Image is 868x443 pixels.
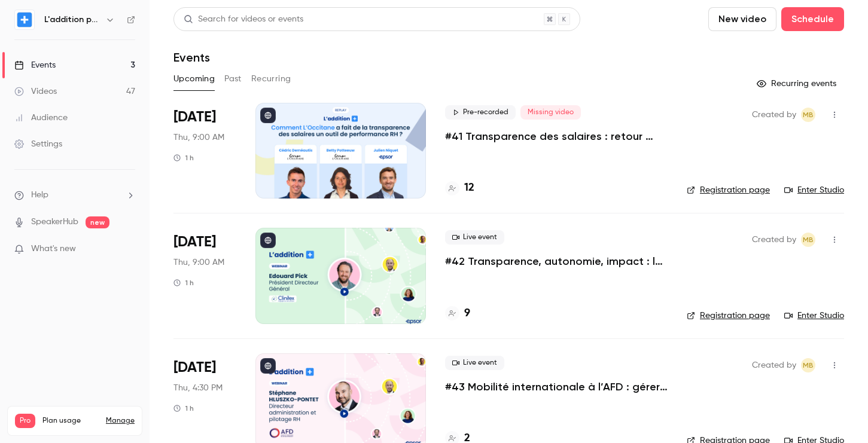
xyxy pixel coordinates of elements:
[14,189,135,201] li: help-dropdown-opener
[173,228,236,323] div: Nov 6 Thu, 9:00 AM (Europe/Paris)
[445,105,516,120] span: Pre-recorded
[445,305,470,322] a: 9
[803,233,814,247] span: MB
[445,129,668,143] a: #41 Transparence des salaires : retour d'expérience de L'Occitane
[752,233,796,247] span: Created by
[44,14,100,26] h6: L'addition par Epsor
[173,404,194,413] div: 1 h
[687,184,770,196] a: Registration page
[464,180,474,196] h4: 12
[173,358,216,377] span: [DATE]
[751,74,844,93] button: Recurring events
[803,358,814,372] span: MB
[14,59,56,71] div: Events
[106,416,135,426] a: Manage
[251,69,291,88] button: Recurring
[445,380,668,394] a: #43 Mobilité internationale à l’AFD : gérer les talents au-delà des frontières
[14,138,62,150] div: Settings
[752,108,796,122] span: Created by
[121,244,135,255] iframe: Noticeable Trigger
[784,184,844,196] a: Enter Studio
[173,382,223,394] span: Thu, 4:30 PM
[708,7,776,31] button: New video
[752,358,796,372] span: Created by
[781,7,844,31] button: Schedule
[803,108,814,122] span: MB
[14,112,68,124] div: Audience
[15,414,35,428] span: Pro
[173,153,194,163] div: 1 h
[445,356,504,370] span: Live event
[784,310,844,322] a: Enter Studio
[801,358,815,372] span: Mylène BELLANGER
[173,132,224,143] span: Thu, 9:00 AM
[173,256,224,268] span: Thu, 9:00 AM
[687,310,770,322] a: Registration page
[173,50,210,65] h1: Events
[445,230,504,245] span: Live event
[86,216,109,228] span: new
[173,108,216,127] span: [DATE]
[464,305,470,322] h4: 9
[801,233,815,247] span: Mylène BELLANGER
[173,69,215,88] button: Upcoming
[520,105,581,120] span: Missing video
[445,180,474,196] a: 12
[224,69,242,88] button: Past
[801,108,815,122] span: Mylène BELLANGER
[173,233,216,252] span: [DATE]
[31,216,78,228] a: SpeakerHub
[15,10,34,29] img: L'addition par Epsor
[14,85,57,97] div: Videos
[173,103,236,198] div: Oct 16 Thu, 9:00 AM (Europe/Paris)
[42,416,99,426] span: Plan usage
[445,254,668,268] a: #42 Transparence, autonomie, impact : la recette Clinitex
[31,189,48,201] span: Help
[184,13,303,26] div: Search for videos or events
[173,278,194,288] div: 1 h
[31,243,76,255] span: What's new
